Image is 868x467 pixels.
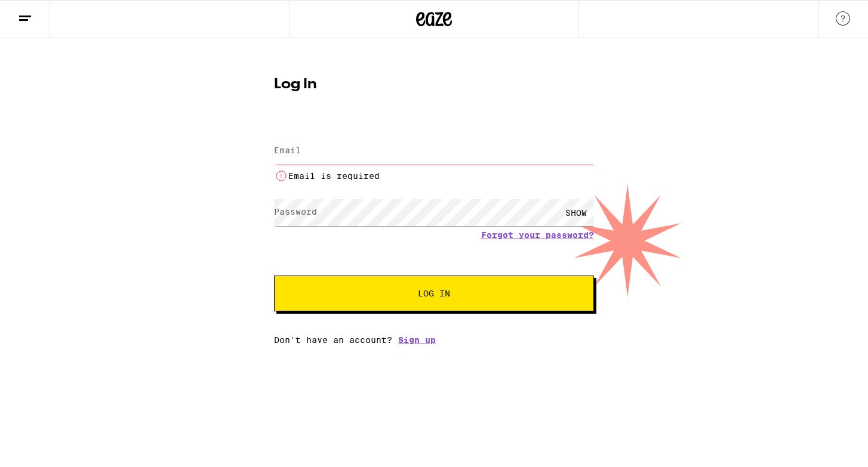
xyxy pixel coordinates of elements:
[7,8,86,18] span: Hi. Need any help?
[398,335,436,345] a: Sign up
[274,146,301,155] label: Email
[418,289,450,298] span: Log In
[274,138,594,165] input: Email
[274,335,594,345] div: Don't have an account?
[481,230,594,240] a: Forgot your password?
[558,199,594,226] div: SHOW
[274,276,594,311] button: Log In
[274,78,594,92] h1: Log In
[274,207,317,217] label: Password
[274,169,594,183] li: Email is required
